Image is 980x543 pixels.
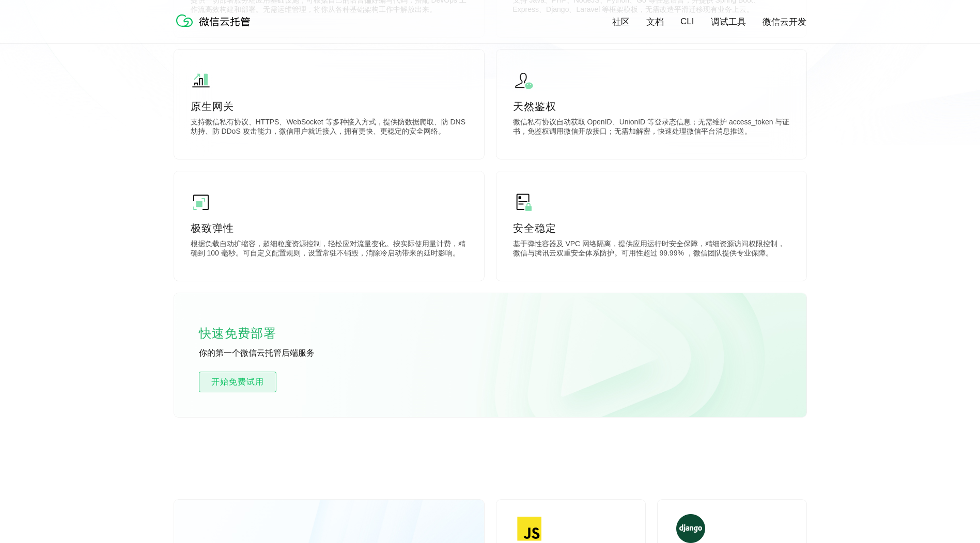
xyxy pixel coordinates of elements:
p: 安全稳定 [513,221,790,235]
a: CLI [680,17,694,27]
p: 极致弹性 [191,221,468,235]
p: 天然鉴权 [513,99,790,114]
p: 原生网关 [191,99,468,114]
p: 根据负载自动扩缩容，超细粒度资源控制，轻松应对流量变化。按实际使用量计费，精确到 100 毫秒。可自定义配置规则，设置常驻不销毁，消除冷启动带来的延时影响。 [191,239,468,260]
a: 调试工具 [711,16,746,28]
span: 开始免费试用 [199,376,276,388]
p: 支持微信私有协议、HTTPS、WebSocket 等多种接入方式，提供防数据爬取、防 DNS 劫持、防 DDoS 攻击能力，微信用户就近接入，拥有更快、更稳定的安全网络。 [191,118,468,138]
a: 社区 [612,16,630,28]
p: 微信私有协议自动获取 OpenID、UnionID 等登录态信息；无需维护 access_token 与证书，免鉴权调用微信开放接口；无需加解密，快速处理微信平台消息推送。 [513,118,790,138]
p: 基于弹性容器及 VPC 网络隔离，提供应用运行时安全保障，精细资源访问权限控制，微信与腾讯云双重安全体系防护。可用性超过 99.99% ，微信团队提供专业保障。 [513,239,790,260]
a: 微信云托管 [174,24,257,33]
img: 微信云托管 [174,10,257,31]
p: 你的第一个微信云托管后端服务 [199,348,354,359]
a: 微信云开发 [763,16,806,28]
a: 文档 [646,16,664,28]
p: 快速免费部署 [199,323,302,344]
